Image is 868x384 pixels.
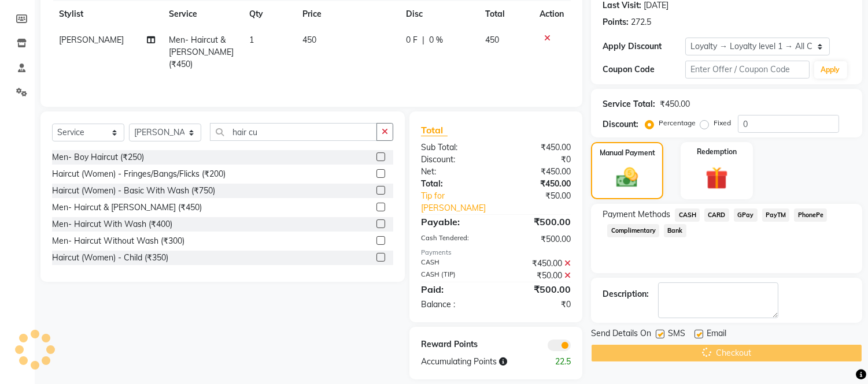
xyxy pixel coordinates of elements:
div: Haircut (Women) - Basic With Wash (₹750) [52,185,215,197]
span: GPay [734,208,758,222]
div: ₹0 [496,154,580,166]
div: Total: [412,178,496,190]
span: 0 F [406,34,418,46]
div: 272.5 [631,16,651,28]
div: Payable: [412,215,496,229]
a: Tip for [PERSON_NAME] [412,190,510,214]
div: CASH (TIP) [412,270,496,282]
span: Complimentary [607,224,659,237]
span: Payment Methods [603,208,670,221]
div: ₹450.00 [660,98,690,110]
div: Reward Points [412,338,496,351]
div: ₹500.00 [496,215,580,229]
div: Net: [412,166,496,178]
div: Haircut (Women) - Child (₹350) [52,252,168,264]
div: Points: [603,16,629,28]
span: Send Details On [591,327,651,342]
th: Qty [242,1,296,27]
img: _gift.svg [699,164,735,192]
span: [PERSON_NAME] [59,35,124,45]
div: ₹450.00 [496,141,580,154]
span: 450 [302,35,316,45]
span: 0 % [429,34,443,46]
div: ₹500.00 [496,282,580,296]
div: Accumulating Points [412,356,538,368]
button: Apply [814,61,847,79]
div: Apply Discount [603,40,685,53]
div: Sub Total: [412,141,496,154]
img: _cash.svg [610,165,644,190]
div: Men- Haircut Without Wash (₹300) [52,235,184,247]
div: Paid: [412,282,496,296]
span: PhonePe [794,208,827,222]
label: Fixed [714,118,731,128]
span: CARD [704,208,729,222]
div: Coupon Code [603,64,685,76]
span: Total [421,124,448,136]
th: Service [162,1,243,27]
label: Manual Payment [600,148,655,158]
div: Men- Haircut With Wash (₹400) [52,218,172,230]
div: ₹450.00 [496,258,580,270]
div: 22.5 [538,356,579,368]
div: Description: [603,288,649,300]
div: Men- Haircut & [PERSON_NAME] (₹450) [52,202,202,214]
span: SMS [668,327,685,342]
span: PayTM [762,208,790,222]
th: Disc [399,1,478,27]
input: Search or Scan [210,123,377,141]
span: CASH [675,208,700,222]
input: Enter Offer / Coupon Code [685,61,809,79]
label: Percentage [659,118,696,128]
div: ₹0 [496,299,580,311]
span: 450 [486,35,500,45]
span: Men- Haircut & [PERSON_NAME] (₹450) [169,35,234,69]
div: ₹450.00 [496,166,580,178]
div: Discount: [412,154,496,166]
th: Total [479,1,533,27]
div: Haircut (Women) - Fringes/Bangs/Flicks (₹200) [52,168,226,180]
div: ₹50.00 [496,270,580,282]
th: Price [296,1,399,27]
div: Service Total: [603,98,655,110]
div: Men- Boy Haircut (₹250) [52,151,144,163]
label: Redemption [697,147,737,157]
div: Cash Tendered: [412,233,496,245]
span: Email [707,327,726,342]
div: ₹500.00 [496,233,580,245]
div: ₹50.00 [510,190,580,214]
span: | [422,34,424,46]
th: Action [533,1,571,27]
div: Discount: [603,118,638,131]
div: Balance : [412,299,496,311]
span: Bank [664,224,686,237]
th: Stylist [52,1,162,27]
div: ₹450.00 [496,178,580,190]
div: Payments [421,248,571,258]
div: CASH [412,258,496,270]
span: 1 [249,35,254,45]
